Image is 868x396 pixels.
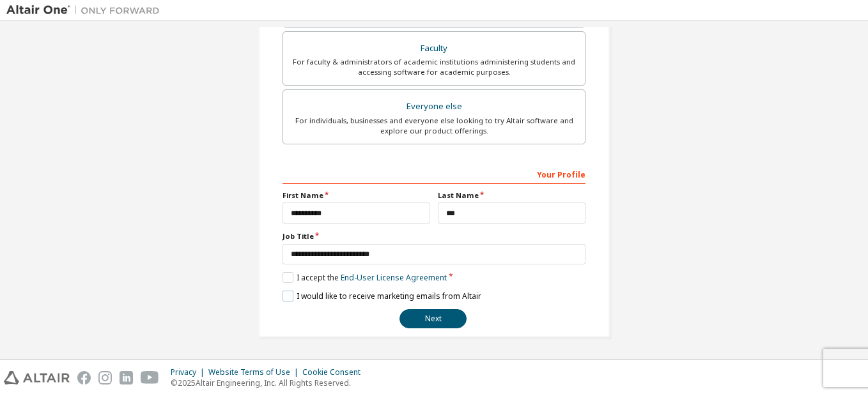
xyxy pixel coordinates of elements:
label: I would like to receive marketing emails from Altair [283,291,481,301]
div: Your Profile [283,164,585,184]
label: Job Title [283,231,585,241]
div: Privacy [171,367,208,377]
img: youtube.svg [141,371,159,385]
div: For faculty & administrators of academic institutions administering students and accessing softwa... [291,57,577,77]
div: Everyone else [291,98,577,116]
a: End-User License Agreement [341,272,447,283]
p: © 2025 Altair Engineering, Inc. All Rights Reserved. [171,377,368,388]
div: Website Terms of Use [208,367,302,377]
label: Last Name [438,190,585,201]
label: I accept the [283,272,447,283]
img: linkedin.svg [120,371,133,385]
div: Cookie Consent [302,367,368,377]
label: First Name [283,190,430,201]
img: facebook.svg [77,371,91,385]
button: Next [399,309,467,328]
img: instagram.svg [98,371,112,385]
div: Faculty [291,40,577,57]
img: Altair One [6,4,166,17]
div: For individuals, businesses and everyone else looking to try Altair software and explore our prod... [291,116,577,136]
img: altair_logo.svg [4,371,70,385]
